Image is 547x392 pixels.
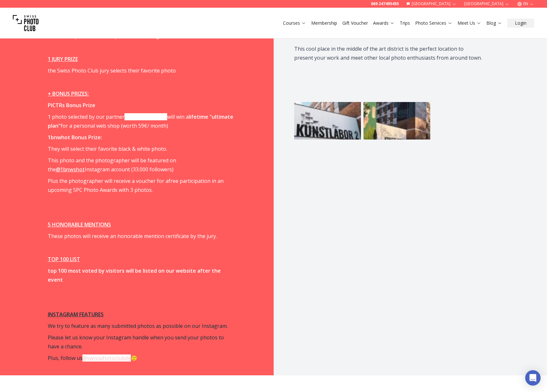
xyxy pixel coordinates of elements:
[371,19,397,28] button: Awards
[48,134,102,141] strong: 1bnwhot Bonus Prize:
[48,176,235,194] p: free participation in an upcoming SPC Photo Awards with 3 photos.
[283,20,306,26] a: Courses
[48,67,176,74] span: the Swiss Photo Club jury selects their favorite photo
[48,322,228,329] span: We try to feature as many submitted photos as possible on our Instagram.
[400,20,410,26] a: Trips
[340,19,371,28] button: Gift Voucher
[311,20,337,26] a: Membership
[373,20,395,26] a: Awards
[48,354,82,362] span: Plus, follow us
[484,19,505,28] button: Blog
[413,19,455,28] button: Photo Services
[124,113,167,120] a: [DOMAIN_NAME]
[309,19,340,28] button: Membership
[48,157,176,173] span: This photo and the photographer will be featured on the
[415,20,452,26] a: Photo Services
[48,267,221,283] strong: top 100 most voted by visitors will be listed on our website after the event
[525,370,541,386] div: Open Intercom Messenger
[85,166,174,173] span: Instagram account (33.000 followers)
[13,10,38,36] img: Swiss photo club
[48,221,111,228] u: 5 HONORABLE MENTIONS
[371,1,399,6] a: 069 247495455
[397,19,413,28] button: Trips
[48,145,167,152] span: They will select their favorite black & white photo.
[507,19,534,28] button: Login
[48,113,124,120] span: 1 photo selected by our partner
[486,20,502,26] a: Blog
[56,166,85,173] a: @1bnwshot
[342,20,368,26] a: Gift Voucher
[455,19,484,28] button: Meet Us
[48,256,80,263] u: TOP 100 LIST
[280,19,309,28] button: Courses
[48,112,235,130] p: will win a for a personal web shop (worth 59€/ month)
[48,233,217,240] span: These photos will receive an honorable mention certificate by the jury.
[48,177,168,184] span: Plus the photographer will receive a voucher for a
[294,44,482,62] p: This cool place in the middle of the art district is the perfect location to present your work an...
[48,334,224,350] span: Please let us know your Instagram handle when you send your photos to have a chance.
[48,55,78,63] u: 1 JURY PRIZE
[82,354,131,362] a: @swissphotoclubde
[48,311,104,318] u: INSTAGRAM FEATURES
[131,354,137,362] span: 🙂
[48,102,95,109] strong: PICTRs Bonus Prize
[457,20,481,26] a: Meet Us
[48,90,89,97] u: + BONUS PRIZES:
